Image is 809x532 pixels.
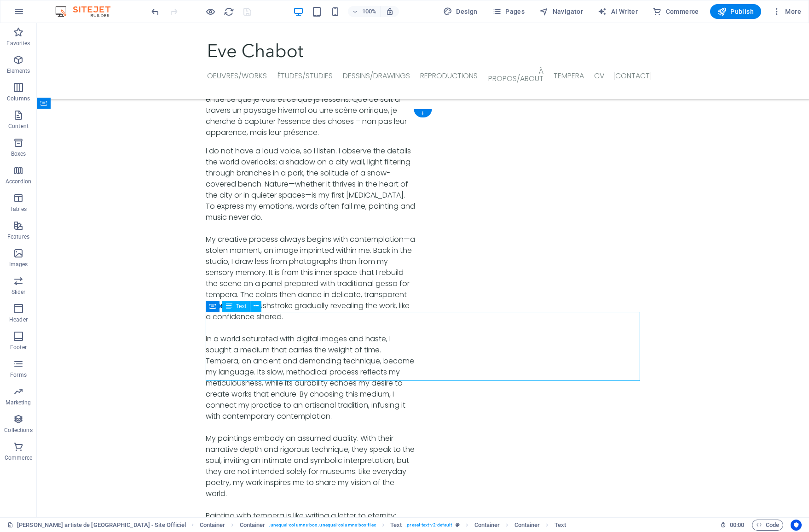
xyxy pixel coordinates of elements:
h6: 100% [362,6,376,17]
p: Columns [7,95,30,102]
i: Undo: Change text (Ctrl+Z) [150,6,161,17]
p: Header [9,316,28,323]
button: reload [223,6,234,17]
button: Publish [710,4,761,19]
button: More [769,4,805,19]
button: AI Writer [594,4,641,19]
span: : [736,521,738,528]
p: Marketing [6,399,31,406]
span: 00 00 [730,520,744,531]
button: undo [150,6,161,17]
p: Forms [10,371,27,379]
a: Click to cancel selection. Double-click to open Pages [7,520,186,531]
nav: breadcrumb [200,520,566,531]
button: Code [752,520,783,531]
p: Tables [10,205,27,213]
i: This element is a customizable preset [456,522,460,527]
button: Usercentrics [791,520,802,531]
span: Click to select. Double-click to edit [240,520,266,531]
span: Click to select. Double-click to edit [555,520,566,531]
p: Elements [7,67,30,75]
p: Favorites [6,40,30,47]
button: 100% [348,6,381,17]
button: Design [439,4,481,19]
p: Slider [12,288,26,296]
span: Publish [717,7,754,16]
p: Commerce [5,454,32,462]
p: Accordion [6,178,31,185]
button: Commerce [649,4,703,19]
h6: Session time [720,520,745,531]
img: Editor Logo [53,6,122,17]
span: Pages [492,7,525,16]
span: Code [756,520,779,531]
span: . unequal-columns-box .unequal-columns-box-flex [269,520,376,531]
button: Navigator [536,4,587,19]
span: Commerce [653,7,699,16]
span: Click to select. Double-click to edit [390,520,402,531]
span: More [772,7,801,16]
div: + [414,109,432,117]
button: Pages [489,4,528,19]
span: Design [443,7,478,16]
span: Text [236,304,246,309]
span: Navigator [539,7,583,16]
p: Collections [4,427,32,434]
span: Click to select. Double-click to edit [200,520,225,531]
p: Footer [10,344,27,351]
span: Click to select. Double-click to edit [474,520,500,531]
span: AI Writer [598,7,638,16]
p: Boxes [11,150,26,158]
i: On resize automatically adjust zoom level to fit chosen device. [386,7,394,16]
p: Features [7,233,29,240]
span: . preset-text-v2-default [405,520,452,531]
div: Design (Ctrl+Alt+Y) [439,4,481,19]
p: Images [9,261,28,268]
span: Click to select. Double-click to edit [514,520,540,531]
p: Content [8,123,29,130]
